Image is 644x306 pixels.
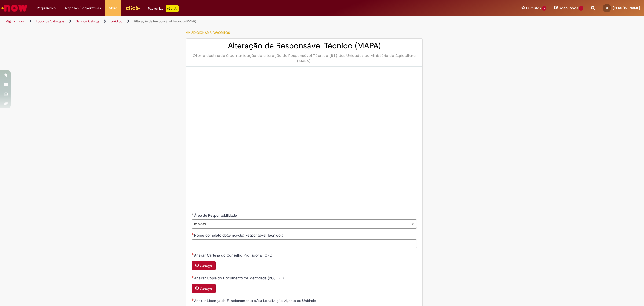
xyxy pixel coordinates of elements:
[111,19,122,23] a: Jurídico
[194,233,286,238] span: Nome completo do(a) novo(a) Responsável Técnico(a)
[192,284,216,293] button: Carregar anexo de Anexar Cópia do Documento de Identidade (RG, CPF) Required
[125,4,140,12] img: click_logo_yellow_360x200.png
[191,31,230,35] span: Adicionar a Favoritos
[134,19,196,23] a: Alteração de Responsável Técnico (MAPA)
[186,27,233,38] button: Adicionar a Favoritos
[192,253,194,255] span: Necessários
[194,298,317,303] span: Anexar Licença de Funcionamento e/ou Localização vigente da Unidade
[192,276,194,278] span: Necessários
[194,253,275,258] span: Anexar Carteira do Conselho Profissional (CRQ)
[194,276,285,280] span: Anexar Cópia do Documento de Identidade (RG, CPF)
[37,5,56,11] span: Requisições
[36,19,64,23] a: Todos os Catálogos
[194,220,406,228] span: Bebidas
[76,19,99,23] a: Service Catalog
[579,6,583,11] span: 1
[1,3,28,13] img: ServiceNow
[554,6,583,11] a: Rascunhos
[148,5,179,12] div: Padroniza
[200,287,212,291] small: Carregar
[559,5,578,10] span: Rascunhos
[166,5,179,12] p: +GenAi
[542,6,547,11] span: 3
[200,264,212,268] small: Carregar
[606,6,609,10] span: JL
[64,5,101,11] span: Despesas Corporativas
[192,53,417,64] div: Oferta destinada à comunicação de alteração de Responsável Técnico (RT) das Unidades ao Ministéri...
[192,41,417,50] h2: Alteração de Responsável Técnico (MAPA)
[194,213,238,218] span: Área de Responsabilidade
[109,5,117,11] span: More
[526,5,541,11] span: Favoritos
[192,213,194,215] span: Obrigatório Preenchido
[192,261,216,270] button: Carregar anexo de Anexar Carteira do Conselho Profissional (CRQ) Required
[192,298,194,301] span: Necessários
[4,16,425,26] ul: Trilhas de página
[613,6,640,10] span: [PERSON_NAME]
[192,239,417,248] input: Nome completo do(a) novo(a) Responsável Técnico(a)
[6,19,24,23] a: Página inicial
[192,233,194,235] span: Necessários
